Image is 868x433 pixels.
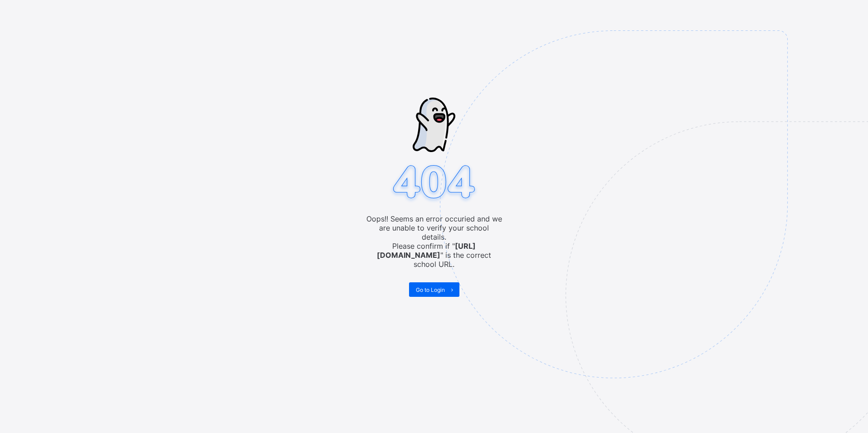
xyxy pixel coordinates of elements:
span: Oops!! Seems an error occuried and we are unable to verify your school details. [366,214,502,241]
b: [URL][DOMAIN_NAME] [377,241,476,260]
img: ghost-strokes.05e252ede52c2f8dbc99f45d5e1f5e9f.svg [413,98,455,152]
span: Please confirm if " " is the correct school URL. [366,241,502,269]
img: 404.8bbb34c871c4712298a25e20c4dc75c7.svg [389,162,479,204]
span: Go to Login [416,286,445,293]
